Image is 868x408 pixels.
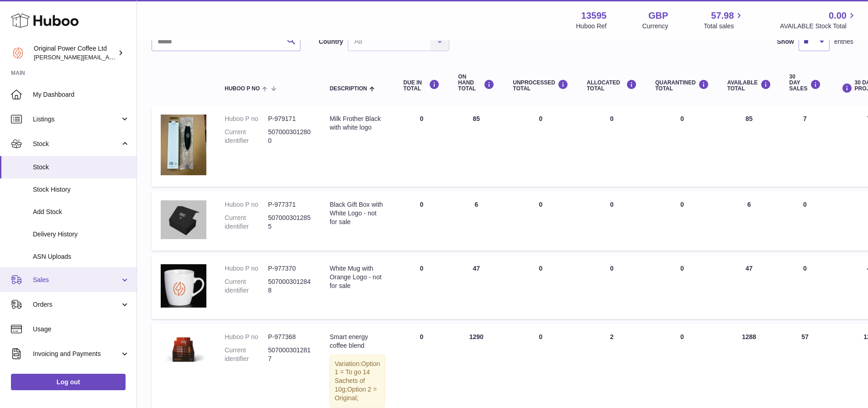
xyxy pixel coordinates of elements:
label: Show [777,37,794,46]
dd: P-977370 [268,264,311,273]
dd: 5070003012855 [268,214,311,231]
img: product image [161,333,206,367]
td: 6 [449,191,504,251]
div: ON HAND Total [458,74,494,92]
span: [PERSON_NAME][EMAIL_ADDRESS][DOMAIN_NAME] [34,53,183,61]
td: 0 [578,105,646,187]
span: 0.00 [829,10,847,22]
td: 0 [578,191,646,251]
span: Sales [33,276,120,284]
dt: Huboo P no [225,115,268,123]
span: 0 [680,115,684,122]
div: Huboo Ref [576,22,607,31]
span: Listings [33,115,120,124]
span: AVAILABLE Stock Total [780,22,857,31]
td: 0 [780,255,830,319]
div: Variation: [330,355,385,408]
dt: Huboo P no [225,200,268,209]
img: aline@drinkpowercoffee.com [11,46,25,60]
td: 47 [449,255,504,319]
label: Country [319,37,343,46]
span: Delivery History [33,230,130,239]
img: product image [161,264,206,308]
div: UNPROCESSED Total [513,79,568,92]
dt: Current identifier [225,277,268,295]
dt: Current identifier [225,214,268,231]
span: ASN Uploads [33,252,130,261]
div: ALLOCATED Total [587,79,637,92]
td: 0 [780,191,830,251]
dd: P-977371 [268,200,311,209]
div: Original Power Coffee Ltd [34,44,116,62]
span: 0 [680,201,684,208]
span: Stock History [33,185,130,194]
dt: Huboo P no [225,264,268,273]
span: 57.98 [711,10,734,22]
div: White Mug with Orange Logo - not for sale [330,264,385,290]
td: 0 [394,105,449,187]
dd: P-979171 [268,115,311,123]
td: 0 [394,191,449,251]
div: DUE IN TOTAL [403,79,440,92]
strong: 13595 [581,10,607,22]
dt: Huboo P no [225,333,268,341]
span: My Dashboard [33,90,130,99]
span: Orders [33,300,120,309]
span: Stock [33,140,120,148]
span: Stock [33,163,130,172]
a: 0.00 AVAILABLE Stock Total [780,10,857,31]
td: 0 [504,105,578,187]
div: 30 DAY SALES [789,74,821,92]
strong: GBP [648,10,668,22]
span: entries [834,37,853,46]
td: 7 [780,105,830,187]
dd: 5070003012800 [268,128,311,145]
div: QUARANTINED Total [655,79,709,92]
td: 0 [504,255,578,319]
td: 0 [504,191,578,251]
div: Currency [642,22,668,31]
span: 0 [680,265,684,272]
span: Add Stock [33,208,130,216]
span: Usage [33,325,130,334]
td: 6 [718,191,780,251]
div: Milk Frother Black with white logo [330,115,385,132]
img: product image [161,200,206,239]
dd: P-977368 [268,333,311,341]
a: Log out [11,374,126,390]
a: 57.98 Total sales [704,10,744,31]
span: Description [330,86,367,92]
td: 0 [394,255,449,319]
div: AVAILABLE Total [727,79,771,92]
td: 47 [718,255,780,319]
span: Option 2 = Original; [335,386,377,402]
img: product image [161,115,206,175]
span: Huboo P no [225,86,260,92]
td: 85 [718,105,780,187]
td: 85 [449,105,504,187]
div: Smart energy coffee blend [330,333,385,350]
span: 0 [680,333,684,340]
dd: 5070003012848 [268,277,311,295]
td: 0 [578,255,646,319]
dt: Current identifier [225,128,268,145]
dt: Current identifier [225,346,268,363]
dd: 5070003012817 [268,346,311,363]
div: Black Gift Box with White Logo - not for sale [330,200,385,226]
span: Invoicing and Payments [33,350,120,358]
span: Total sales [704,22,744,31]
